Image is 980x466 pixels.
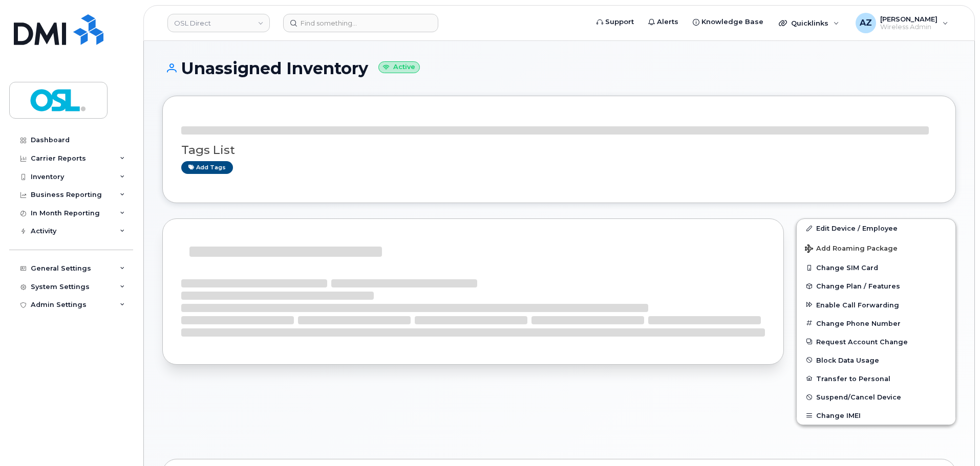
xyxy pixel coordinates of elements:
button: Suspend/Cancel Device [797,388,955,406]
a: Add tags [181,161,233,174]
button: Block Data Usage [797,351,955,369]
h1: Unassigned Inventory [162,59,956,77]
button: Change SIM Card [797,258,955,277]
span: Change Plan / Features [816,282,900,290]
button: Enable Call Forwarding [797,296,955,314]
button: Request Account Change [797,332,955,351]
h3: Tags List [181,144,937,157]
span: Enable Call Forwarding [816,301,899,308]
button: Change Phone Number [797,314,955,332]
a: Edit Device / Employee [797,219,955,237]
span: Add Roaming Package [805,245,898,254]
button: Change IMEI [797,406,955,425]
button: Transfer to Personal [797,369,955,388]
button: Change Plan / Features [797,277,955,295]
span: Suspend/Cancel Device [816,393,901,401]
small: Active [378,61,420,73]
button: Add Roaming Package [797,237,955,258]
